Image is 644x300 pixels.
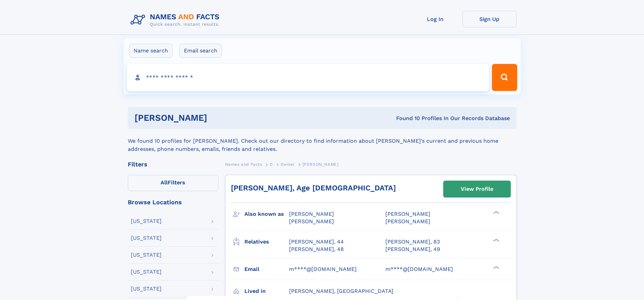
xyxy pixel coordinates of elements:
[128,161,218,167] div: Filters
[131,218,162,224] div: [US_STATE]
[492,210,500,215] div: ❯
[385,246,440,253] a: [PERSON_NAME], 49
[289,288,393,294] span: [PERSON_NAME], [GEOGRAPHIC_DATA]
[244,236,289,248] h3: Relatives
[408,11,462,27] a: Log In
[289,246,344,253] a: [PERSON_NAME], 48
[289,211,334,217] span: [PERSON_NAME]
[231,184,396,192] a: [PERSON_NAME], Age [DEMOGRAPHIC_DATA]
[225,160,262,168] a: Names and Facts
[385,211,430,217] span: [PERSON_NAME]
[270,162,273,167] span: D
[180,44,222,58] label: Email search
[161,179,168,186] span: All
[131,286,162,292] div: [US_STATE]
[244,208,289,220] h3: Also known as
[492,265,500,270] div: ❯
[303,162,339,167] span: [PERSON_NAME]
[492,64,517,91] button: Search Button
[129,44,172,58] label: Name search
[281,160,295,168] a: Denier
[131,252,162,258] div: [US_STATE]
[127,64,489,91] input: search input
[128,11,225,29] img: Logo Names and Facts
[492,238,500,242] div: ❯
[131,235,162,241] div: [US_STATE]
[244,263,289,275] h3: Email
[385,238,440,246] a: [PERSON_NAME], 83
[128,175,218,191] label: Filters
[281,162,295,167] span: Denier
[289,218,334,225] span: [PERSON_NAME]
[302,115,510,122] div: Found 10 Profiles In Our Records Database
[385,218,430,225] span: [PERSON_NAME]
[461,181,493,197] div: View Profile
[289,238,344,246] a: [PERSON_NAME], 44
[135,114,302,122] h1: [PERSON_NAME]
[244,285,289,297] h3: Lived in
[128,129,517,153] div: We found 10 profiles for [PERSON_NAME]. Check out our directory to find information about [PERSON...
[131,269,162,275] div: [US_STATE]
[444,181,510,197] a: View Profile
[128,199,218,205] div: Browse Locations
[462,11,517,27] a: Sign Up
[270,160,273,168] a: D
